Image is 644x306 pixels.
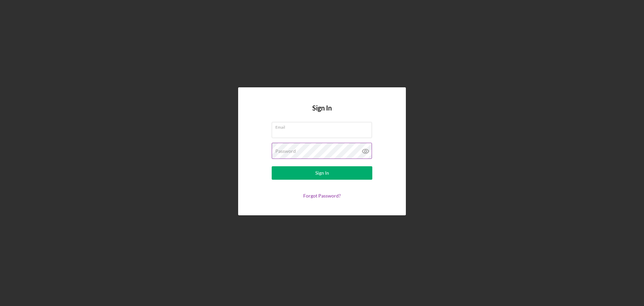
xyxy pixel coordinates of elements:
div: Sign In [315,166,329,180]
label: Password [275,148,296,154]
button: Sign In [272,166,372,180]
a: Forgot Password? [303,193,341,199]
label: Email [275,122,372,130]
h4: Sign In [312,104,332,122]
